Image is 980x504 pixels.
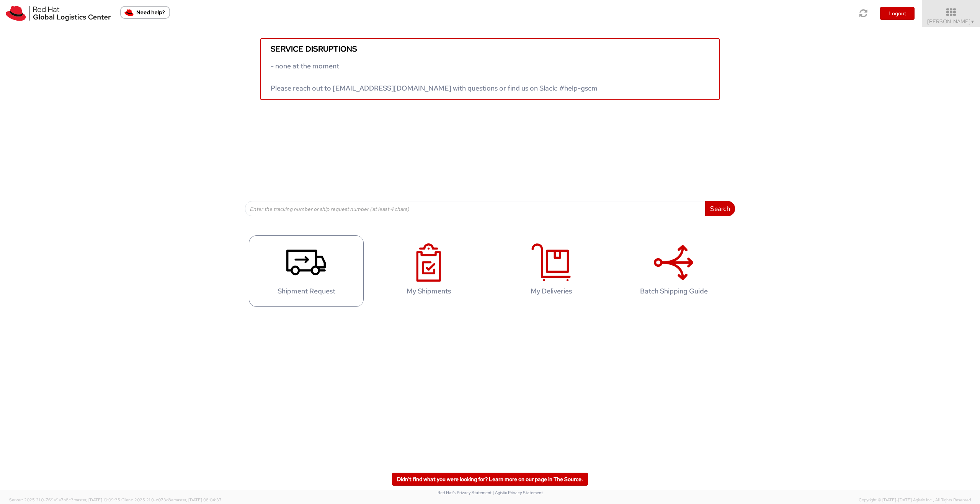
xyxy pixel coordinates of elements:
[392,473,588,486] a: Didn't find what you were looking for? Learn more on our page in The Source.
[260,38,720,100] a: Service disruptions - none at the moment Please reach out to [EMAIL_ADDRESS][DOMAIN_NAME] with qu...
[438,490,492,495] a: Red Hat's Privacy Statement
[271,62,598,92] span: - none at the moment Please reach out to [EMAIL_ADDRESS][DOMAIN_NAME] with questions or find us o...
[371,235,486,307] a: My Shipments
[616,235,731,307] a: Batch Shipping Guide
[173,497,222,502] span: master, [DATE] 08:04:37
[705,201,735,216] button: Search
[927,18,975,25] span: [PERSON_NAME]
[271,45,709,53] h5: Service disruptions
[494,235,609,307] a: My Deliveries
[6,6,111,21] img: rh-logistics-00dfa346123c4ec078e1.svg
[9,497,120,502] span: Server: 2025.21.0-769a9a7b8c3
[249,235,364,307] a: Shipment Request
[73,497,120,502] span: master, [DATE] 10:09:35
[257,287,356,295] h4: Shipment Request
[880,7,915,20] button: Logout
[502,287,601,295] h4: My Deliveries
[493,490,543,495] a: | Agistix Privacy Statement
[624,287,723,295] h4: Batch Shipping Guide
[379,287,478,295] h4: My Shipments
[970,19,975,25] span: ▼
[859,497,971,503] span: Copyright © [DATE]-[DATE] Agistix Inc., All Rights Reserved
[120,6,170,19] button: Need help?
[121,497,222,502] span: Client: 2025.21.0-c073d8a
[245,201,706,216] input: Enter the tracking number or ship request number (at least 4 chars)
